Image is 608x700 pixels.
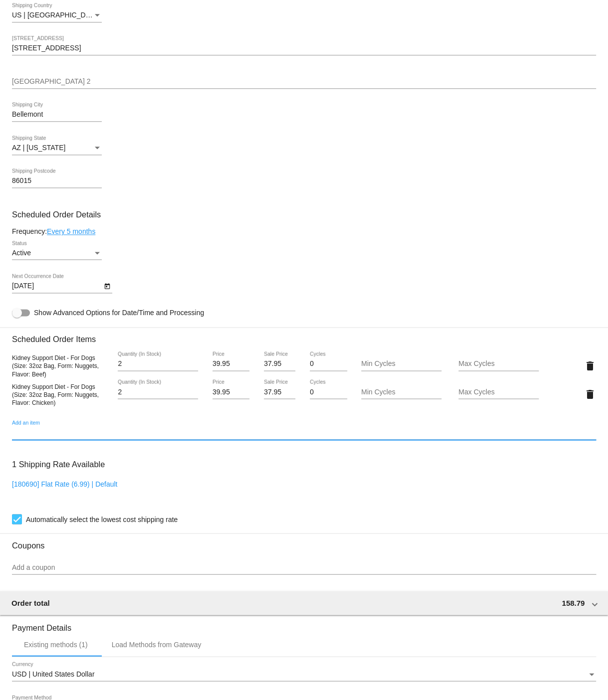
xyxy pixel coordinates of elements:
[361,388,441,396] input: Min Cycles
[584,388,596,400] mat-icon: delete
[118,388,198,396] input: Quantity (In Stock)
[12,144,65,152] span: AZ | [US_STATE]
[47,227,95,235] a: Every 5 months
[212,388,250,396] input: Price
[11,598,50,607] span: Order total
[12,11,100,19] span: US | [GEOGRAPHIC_DATA]
[12,563,596,571] input: Add a coupon
[12,354,99,377] span: Kidney Support Diet - For Dogs (Size: 32oz Bag, Form: Nuggets, Flavor: Beef)
[562,598,585,607] span: 158.79
[12,11,102,19] mat-select: Shipping Country
[112,640,202,648] div: Load Methods from Gateway
[361,360,441,368] input: Min Cycles
[102,280,112,291] button: Open calendar
[12,533,596,550] h3: Coupons
[34,308,204,318] span: Show Advanced Options for Date/Time and Processing
[264,388,295,396] input: Sale Price
[212,360,250,368] input: Price
[26,513,178,525] span: Automatically select the lowest cost shipping rate
[310,360,347,368] input: Cycles
[12,383,99,406] span: Kidney Support Diet - For Dogs (Size: 32oz Bag, Form: Nuggets, Flavor: Chicken)
[458,360,539,368] input: Max Cycles
[12,177,102,185] input: Shipping Postcode
[12,670,596,678] mat-select: Currency
[12,249,102,257] mat-select: Status
[12,210,596,219] h3: Scheduled Order Details
[118,360,198,368] input: Quantity (In Stock)
[24,640,88,648] div: Existing methods (1)
[12,615,596,632] h3: Payment Details
[12,249,31,257] span: Active
[12,480,117,488] a: [180690] Flat Rate (6.99) | Default
[584,360,596,372] mat-icon: delete
[12,282,102,290] input: Next Occurrence Date
[12,453,105,475] h3: 1 Shipping Rate Available
[12,670,94,678] span: USD | United States Dollar
[12,44,596,52] input: Shipping Street 1
[12,78,596,86] input: Shipping Street 2
[12,429,596,437] input: Add an item
[12,111,102,119] input: Shipping City
[12,327,596,344] h3: Scheduled Order Items
[12,144,102,152] mat-select: Shipping State
[12,227,596,235] div: Frequency:
[264,360,295,368] input: Sale Price
[310,388,347,396] input: Cycles
[458,388,539,396] input: Max Cycles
